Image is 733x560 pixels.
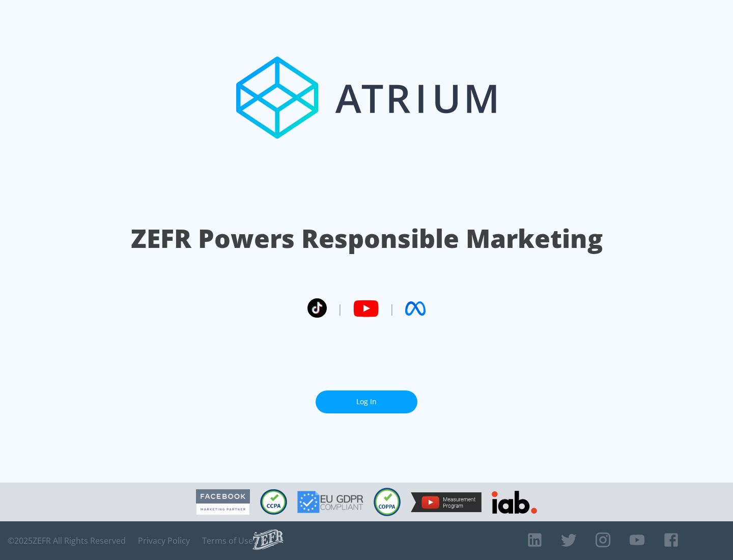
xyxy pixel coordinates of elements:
img: GDPR Compliant [297,491,363,513]
img: COPPA Compliant [374,488,401,516]
h1: ZEFR Powers Responsible Marketing [131,221,603,256]
img: IAB [492,491,537,514]
a: Terms of Use [202,536,253,546]
a: Privacy Policy [138,536,190,546]
img: Facebook Marketing Partner [196,489,250,515]
a: Log In [316,390,417,413]
img: YouTube Measurement Program [411,492,482,512]
span: | [389,301,395,316]
span: | [337,301,343,316]
img: CCPA Compliant [260,489,287,515]
span: © 2025 ZEFR All Rights Reserved [8,536,126,546]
